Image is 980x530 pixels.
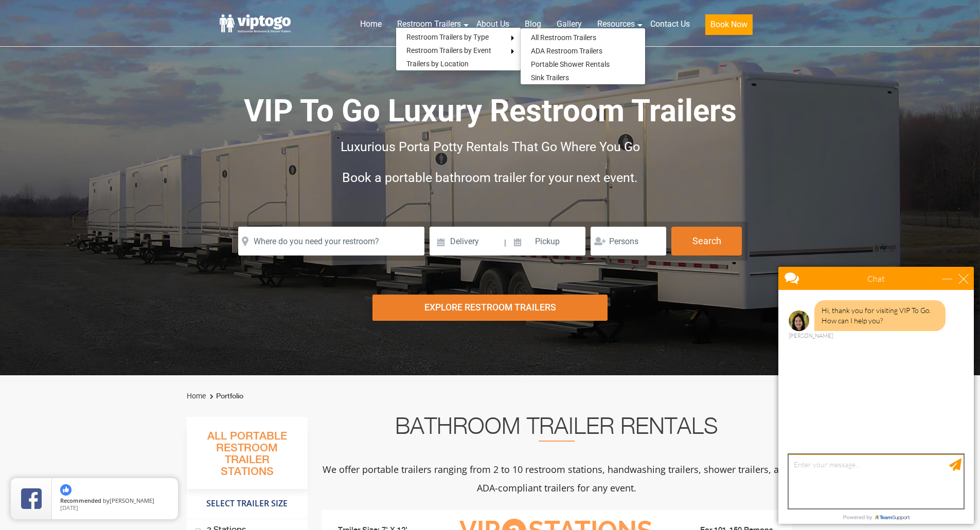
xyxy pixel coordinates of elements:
[396,44,502,57] a: Restroom Trailers by Event
[504,227,506,260] span: |
[521,71,579,84] a: Sink Trailers
[187,427,308,489] h3: All Portable Restroom Trailer Stations
[342,170,638,185] span: Book a portable bathroom trailer for your next event.
[396,30,499,44] a: Restroom Trailers by Type
[244,93,737,129] span: VIP To Go Luxury Restroom Trailers
[469,13,517,35] a: About Us
[549,13,590,35] a: Gallery
[671,227,742,255] button: Search
[322,460,792,497] p: We offer portable trailers ranging from 2 to 10 restroom stations, handwashing trailers, shower t...
[60,484,72,496] img: thumbs up icon
[508,227,586,255] input: Pickup
[698,13,760,41] a: Book Now
[372,295,608,321] div: Explore Restroom Trailers
[60,497,101,504] span: Recommended
[60,498,170,505] span: by
[21,488,42,509] img: Review Rating
[352,13,389,35] a: Home
[521,44,613,58] a: ADA Restroom Trailers
[521,58,620,71] a: Portable Shower Rentals
[590,13,643,35] a: Resources
[207,390,243,403] li: Portfolio
[60,504,78,511] span: [DATE]
[187,392,206,400] a: Home
[705,14,753,35] button: Book Now
[341,139,640,154] span: Luxurious Porta Potty Rentals That Go Where You Go
[238,227,424,255] input: Where do you need your restroom?
[643,13,698,35] a: Contact Us
[187,494,308,514] h4: Select Trailer Size
[772,261,980,530] iframe: Live Chat Box
[517,13,549,35] a: Blog
[396,57,479,70] a: Trailers by Location
[430,227,503,255] input: Delivery
[110,497,154,504] span: [PERSON_NAME]
[322,417,792,442] h2: Bathroom Trailer Rentals
[521,31,607,44] a: All Restroom Trailers
[591,227,666,255] input: Persons
[389,13,469,35] a: Restroom Trailers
